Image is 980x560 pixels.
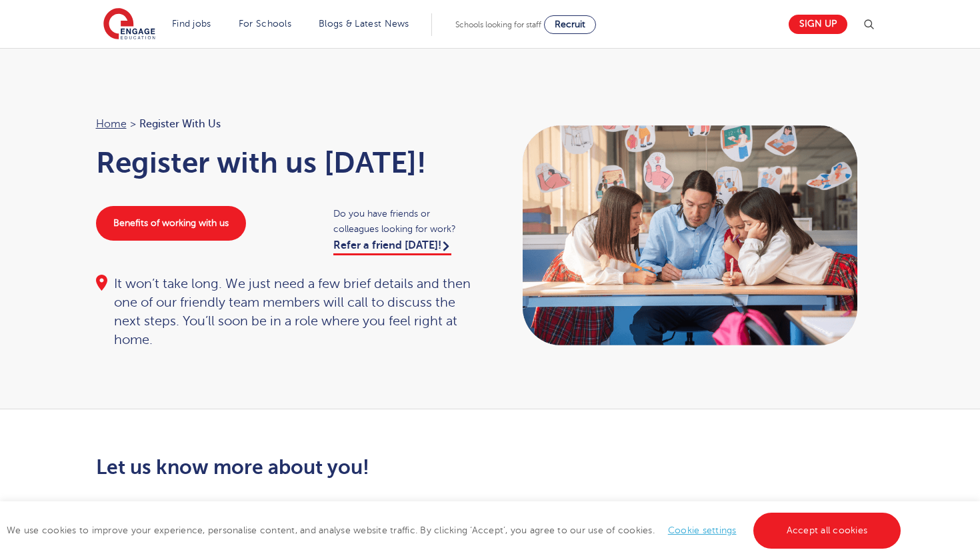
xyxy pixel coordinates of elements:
a: Accept all cookies [753,513,901,549]
h1: Register with us [DATE]! [96,146,477,179]
a: Blogs & Latest News [319,19,409,29]
nav: breadcrumb [96,115,477,133]
span: We use cookies to improve your experience, personalise content, and analyse website traffic. By c... [7,525,904,535]
a: Refer a friend [DATE]! [333,239,451,255]
span: > [130,118,136,130]
span: Schools looking for staff [455,20,541,29]
span: Recruit [555,19,585,29]
a: Benefits of working with us [96,206,246,241]
a: Recruit [544,15,596,34]
a: Sign up [789,15,847,34]
a: For Schools [239,19,291,29]
a: Cookie settings [668,525,737,535]
h2: Let us know more about you! [96,456,615,479]
span: Register with us [139,115,221,133]
div: It won’t take long. We just need a few brief details and then one of our friendly team members wi... [96,275,477,349]
a: Home [96,118,127,130]
a: Find jobs [172,19,211,29]
span: Do you have friends or colleagues looking for work? [333,206,477,237]
img: Engage Education [103,8,155,41]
